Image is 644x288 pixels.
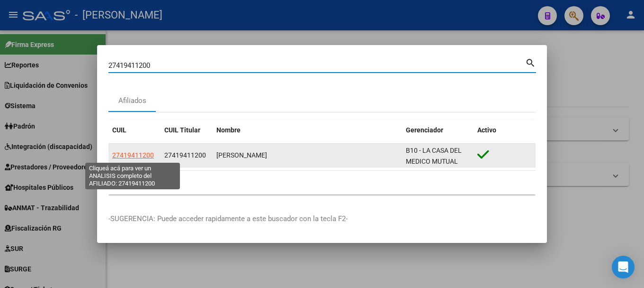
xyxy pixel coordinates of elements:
datatable-header-cell: Activo [474,120,536,140]
span: Nombre [216,126,241,134]
span: Gerenciador [406,126,443,134]
div: 1 total [108,171,536,195]
div: Open Intercom Messenger [612,256,635,279]
span: 27419411200 [164,151,206,159]
span: Activo [477,126,496,134]
mat-icon: search [525,56,536,68]
div: [PERSON_NAME] [216,150,398,161]
datatable-header-cell: Nombre [213,120,402,140]
div: Afiliados [118,95,146,106]
datatable-header-cell: CUIL [108,120,161,140]
span: B10 - LA CASA DEL MEDICO MUTUAL [406,147,462,165]
datatable-header-cell: CUIL Titular [161,120,213,140]
datatable-header-cell: Gerenciador [402,120,474,140]
span: CUIL Titular [164,126,200,134]
p: -SUGERENCIA: Puede acceder rapidamente a este buscador con la tecla F2- [108,214,536,224]
span: CUIL [112,126,126,134]
span: 27419411200 [112,151,154,159]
